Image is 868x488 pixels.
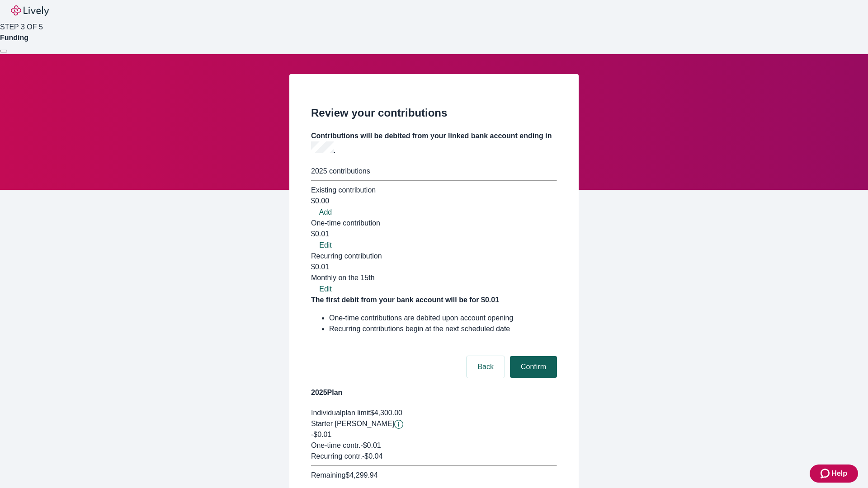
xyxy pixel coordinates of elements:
svg: Starter penny details [394,420,403,429]
span: Starter [PERSON_NAME] [311,420,394,427]
h2: Review your contributions [311,105,557,121]
div: 2025 contributions [311,166,557,177]
button: Lively will contribute $0.01 to establish your account [394,420,403,429]
span: Remaining [311,471,345,479]
button: Confirm [510,356,557,378]
span: $4,300.00 [370,409,402,417]
h4: 2025 Plan [311,387,557,398]
svg: Zendesk support icon [821,468,831,479]
div: $0.01 [311,229,557,239]
span: $4,299.94 [345,471,377,479]
img: Lively [11,5,49,16]
span: -$0.01 [311,431,331,438]
li: Recurring contributions begin at the next scheduled date [329,324,557,334]
button: Edit [311,240,340,251]
div: Recurring contribution [311,251,557,262]
span: - $0.04 [362,452,382,460]
span: One-time contr. [311,441,360,449]
div: $0.01 [311,262,557,283]
span: Individual plan limit [311,409,370,417]
button: Back [467,356,505,378]
button: Zendesk support iconHelp [810,465,858,483]
div: Monthly on the 15th [311,272,557,283]
span: Help [831,468,847,479]
span: - $0.01 [360,441,381,449]
h4: Contributions will be debited from your linked bank account ending in . [311,131,557,156]
div: One-time contribution [311,218,557,229]
strong: The first debit from your bank account will be for $0.01 [311,296,499,304]
div: $0.00 [311,196,557,206]
button: Edit [311,284,340,295]
div: Existing contribution [311,185,557,196]
button: Add [311,207,340,218]
li: One-time contributions are debited upon account opening [329,313,557,324]
span: Recurring contr. [311,452,362,460]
